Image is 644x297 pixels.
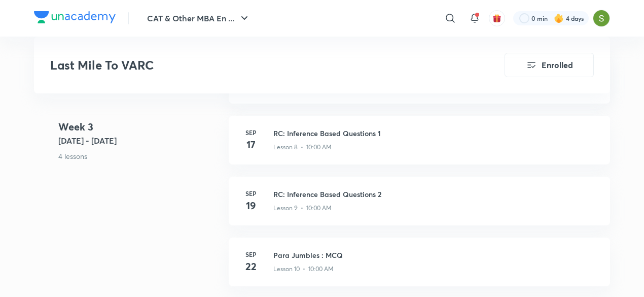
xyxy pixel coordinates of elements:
h6: Sep [241,128,261,137]
button: CAT & Other MBA En ... [141,8,257,28]
a: Sep19RC: Inference Based Questions 2Lesson 9 • 10:00 AM [229,177,610,238]
h3: Last Mile To VARC [50,58,447,73]
h3: RC: Inference Based Questions 1 [273,128,598,139]
h4: 19 [241,198,261,213]
button: avatar [489,10,505,26]
h3: Para Jumbles : MCQ [273,250,598,260]
h4: 17 [241,137,261,152]
h4: 22 [241,259,261,274]
a: Sep17RC: Inference Based Questions 1Lesson 8 • 10:00 AM [229,116,610,177]
img: Company Logo [34,11,116,23]
p: Lesson 9 • 10:00 AM [273,204,332,213]
p: Lesson 8 • 10:00 AM [273,143,332,152]
h5: [DATE] - [DATE] [58,135,221,147]
p: 4 lessons [58,151,221,161]
img: Samridhi Vij [593,10,610,27]
img: streak [554,13,564,23]
h3: RC: Inference Based Questions 2 [273,189,598,200]
h6: Sep [241,250,261,259]
h4: Week 3 [58,119,221,135]
a: Company Logo [34,11,116,26]
button: Enrolled [505,53,594,77]
img: avatar [492,14,502,23]
h6: Sep [241,189,261,198]
p: Lesson 10 • 10:00 AM [273,265,334,274]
